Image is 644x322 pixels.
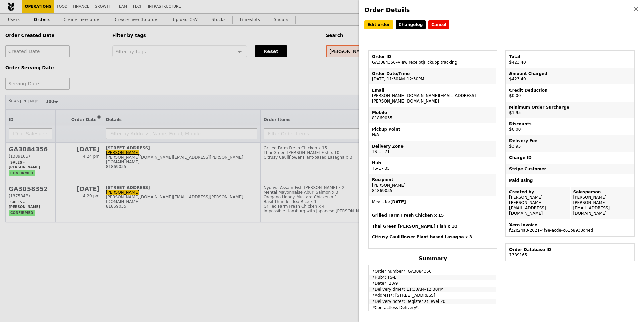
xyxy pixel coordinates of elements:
a: Changelog [396,20,426,29]
td: *Date*: 23/9 [369,281,496,286]
td: *Delivery time*: 11:30AM–12:30PM [369,287,496,292]
div: Amount Charged [509,71,631,76]
td: $423.40 [506,68,634,84]
button: Cancel [428,20,449,29]
span: | [423,60,457,65]
div: Order Date/Time [372,71,494,76]
td: $423.40 [506,51,634,68]
td: [PERSON_NAME][DOMAIN_NAME][EMAIL_ADDRESS][PERSON_NAME][DOMAIN_NAME] [369,85,496,107]
div: Delivery Fee [509,138,631,144]
td: 81869035 [369,107,496,123]
span: Order Details [364,6,410,13]
a: f22c24a3-2021-4f9e-acde-c61b8933d4ed [509,228,593,233]
td: *Hub*: TS-L [369,275,496,280]
b: [DATE] [390,200,406,204]
td: $3.95 [506,135,634,152]
div: 81869035 [372,188,494,193]
td: 1389165 [506,244,634,260]
a: Pickupp tracking [424,60,457,65]
div: Total [509,54,631,59]
div: Created by [509,189,567,195]
div: Recipient [372,177,494,183]
td: [PERSON_NAME] [PERSON_NAME][EMAIL_ADDRESS][DOMAIN_NAME] [506,187,570,219]
h4: Citrusy Cauliflower Plant‑based Lasagna x 3 [372,234,494,240]
div: Stripe Customer [509,166,631,172]
td: TS-L - 71 [369,141,496,157]
td: *Address*: [STREET_ADDRESS] [369,293,496,298]
td: *Delivery note*: Register at level 20 [369,299,496,304]
div: Minimum Order Surcharge [509,105,631,110]
h4: Thai Green [PERSON_NAME] Fish x 10 [372,224,494,229]
td: TS-L - 35 [369,158,496,174]
td: *Customer*: [PERSON_NAME] [369,311,496,319]
td: N/A [369,124,496,140]
td: $0.00 [506,119,634,135]
div: Hub [372,160,494,166]
span: – [396,60,398,65]
td: $1.95 [506,102,634,118]
div: Delivery Zone [372,144,494,149]
div: Order ID [372,54,494,59]
div: Salesperson [573,189,631,195]
td: *Contactless Delivery*: [369,305,496,310]
td: GA3084356 [369,51,496,68]
h4: Summary [368,255,497,262]
div: Xero Invoice [509,222,631,228]
div: Mobile [372,110,494,115]
div: Paid using [509,178,631,183]
h4: Grilled Farm Fresh Chicken x 15 [372,213,494,218]
span: Meals for [372,200,494,240]
div: Discounts [509,121,631,127]
td: *Order number*: GA3084356 [369,266,496,274]
a: View receipt [398,60,423,65]
td: [PERSON_NAME] [PERSON_NAME][EMAIL_ADDRESS][DOMAIN_NAME] [571,187,634,219]
div: Charge ID [509,155,631,160]
td: [DATE] 11:30AM–12:30PM [369,68,496,84]
div: Credit Deduction [509,88,631,93]
td: $0.00 [506,85,634,101]
div: [PERSON_NAME] [372,183,494,188]
a: Edit order [364,20,393,29]
div: Pickup Point [372,127,494,132]
div: Order Database ID [509,247,631,252]
div: Email [372,88,494,93]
